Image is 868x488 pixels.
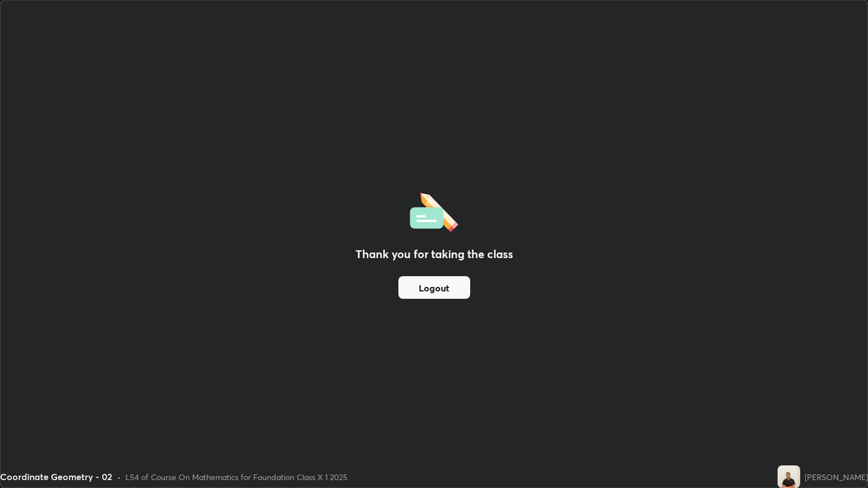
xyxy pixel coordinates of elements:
[410,189,458,232] img: offlineFeedback.1438e8b3.svg
[117,471,121,483] div: •
[125,471,348,483] div: L54 of Course On Mathematics for Foundation Class X 1 2025
[805,471,868,483] div: [PERSON_NAME]
[355,246,513,263] h2: Thank you for taking the class
[398,276,470,299] button: Logout
[778,465,800,488] img: c6c4bda55b2f4167a00ade355d1641a8.jpg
